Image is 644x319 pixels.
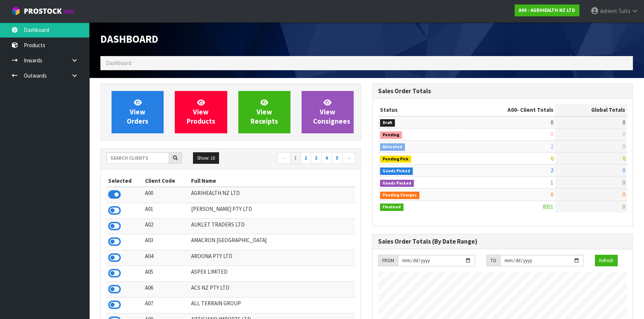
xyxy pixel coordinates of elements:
[380,180,414,187] span: Goods Packed
[622,191,625,198] span: 0
[551,143,553,150] span: 2
[189,219,355,234] td: AUKLET TRADERS LTD
[380,204,403,211] span: Finalised
[378,255,398,267] div: FROM
[106,175,143,187] th: Selected
[193,152,219,164] button: Show: 10
[380,119,395,127] span: Draft
[519,7,575,13] strong: A00 - AGRIHEALTH NZ LTD
[236,152,355,165] nav: Page navigation
[143,250,189,266] td: A04
[11,6,20,16] img: cube-alt.png
[143,281,189,297] td: A06
[175,91,227,133] a: ViewProducts
[380,156,411,163] span: Pending Pick
[189,203,355,218] td: [PERSON_NAME] PTY LTD
[551,155,553,162] span: 0
[238,91,290,133] a: ViewReceipts
[378,104,460,116] th: Status
[342,152,355,164] a: →
[595,255,618,267] button: Refresh
[622,155,625,162] span: 0
[622,119,625,126] span: 0
[24,6,62,16] span: ProStock
[543,203,553,210] span: 8351
[143,297,189,313] td: A07
[143,187,189,203] td: A00
[277,152,290,164] a: ←
[300,152,311,164] a: 2
[380,131,402,139] span: Pending
[143,175,189,187] th: Client Code
[486,255,500,267] div: TO
[378,238,627,245] h3: Sales Order Totals (By Date Range)
[302,91,354,133] a: ViewConsignees
[551,131,553,138] span: 0
[311,152,322,164] a: 3
[551,167,553,174] span: 2
[622,143,625,150] span: 0
[143,234,189,250] td: A03
[508,106,517,113] span: A00
[600,7,617,14] span: Adrient
[189,234,355,250] td: AMACRON [GEOGRAPHIC_DATA]
[380,143,405,151] span: Allocated
[551,119,553,126] span: 0
[106,59,131,66] span: Dashboard
[189,187,355,203] td: AGRIHEALTH NZ LTD
[460,104,555,116] th: - Client Totals
[112,91,164,133] a: ViewOrders
[555,104,627,116] th: Global Totals
[622,179,625,186] span: 0
[290,152,301,164] a: 1
[380,192,419,199] span: Pending Charges
[622,203,625,210] span: 0
[551,179,553,186] span: 1
[380,167,413,175] span: Goods Picked
[189,266,355,281] td: ASPEX LIMITED
[143,203,189,218] td: A01
[187,98,215,126] span: View Products
[143,219,189,234] td: A02
[622,167,625,174] span: 0
[515,4,579,16] a: A00 - AGRIHEALTH NZ LTD
[189,175,355,187] th: Full Name
[251,98,278,126] span: View Receipts
[313,98,350,126] span: View Consignees
[378,88,627,95] h3: Sales Order Totals
[143,266,189,281] td: A05
[189,297,355,313] td: ALL TERRAIN GROUP
[321,152,332,164] a: 4
[106,152,169,164] input: Search clients
[63,8,75,15] small: WMS
[127,98,148,126] span: View Orders
[100,32,158,46] span: Dashboard
[332,152,342,164] a: 5
[551,191,553,198] span: 6
[189,250,355,266] td: AROONA PTY LTD
[622,131,625,138] span: 0
[618,7,630,14] span: Tuita
[189,281,355,297] td: ACS NZ PTY LTD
